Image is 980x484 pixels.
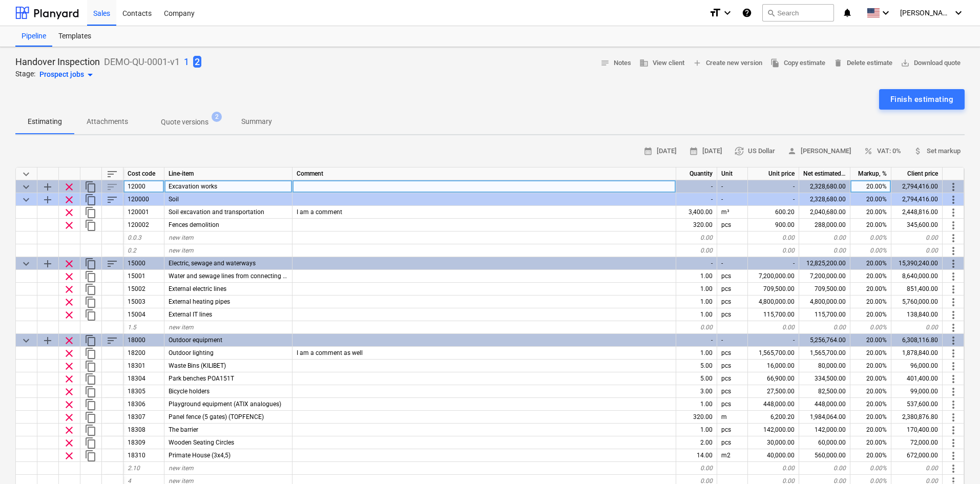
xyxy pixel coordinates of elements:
span: Duplicate row [85,270,97,283]
span: Duplicate row [85,296,97,308]
p: Summary [241,116,272,127]
a: Templates [52,26,97,47]
div: 288,000.00 [799,219,850,232]
span: Download quote [901,57,961,69]
a: Pipeline [15,26,52,47]
div: 537,600.00 [891,398,943,411]
button: Delete estimate [829,55,896,71]
div: 600.20 [748,206,799,219]
div: 20.00% [850,206,891,219]
div: 20.00% [850,411,891,424]
span: More actions [947,245,960,257]
div: 18304 [123,372,164,385]
div: pcs [717,398,748,411]
div: 66,900.00 [748,372,799,385]
div: 0.00 [676,462,717,475]
div: - [748,257,799,270]
div: 20.00% [850,449,891,462]
div: 18305 [123,385,164,398]
span: 2 [193,56,201,68]
div: 0.00 [748,244,799,257]
button: View client [635,55,689,71]
div: 7,200,000.00 [799,270,850,283]
div: 20.00% [850,296,891,308]
div: 20.00% [850,219,891,232]
span: Duplicate row [85,347,97,360]
span: Sort rows within category [106,194,118,206]
span: More actions [947,283,960,296]
div: 2,448,816.00 [891,206,943,219]
span: Add sub category to row [41,334,54,347]
div: pcs [717,347,748,360]
div: 320.00 [676,411,717,424]
div: 0.00 [891,244,943,257]
div: - [717,257,748,270]
div: 82,500.00 [799,385,850,398]
span: Delete estimate [833,57,892,69]
span: Duplicate row [85,373,97,385]
span: Sort rows within category [106,334,118,347]
button: VAT: 0% [860,143,905,159]
div: 96,000.00 [891,360,943,372]
i: format_size [709,7,721,19]
span: More actions [947,373,960,385]
div: 0.00 [748,232,799,244]
span: save_alt [901,58,910,68]
div: 99,000.00 [891,385,943,398]
div: 2,794,416.00 [891,193,943,206]
div: 0.00% [850,232,891,244]
span: Duplicate row [85,411,97,424]
div: 16,000.00 [748,360,799,372]
span: More actions [947,258,960,270]
span: More actions [947,398,960,411]
span: More actions [947,206,960,219]
div: 12000 [123,180,164,193]
div: 3.00 [676,385,717,398]
span: More actions [947,462,960,475]
span: attach_money [913,146,923,156]
button: Search [762,4,834,22]
div: 15000 [123,257,164,270]
div: 142,000.00 [799,424,850,436]
div: 20.00% [850,347,891,360]
span: file_copy [770,58,780,68]
div: 72,000.00 [891,436,943,449]
div: 2,328,680.00 [799,180,850,193]
button: Download quote [896,55,965,71]
span: More actions [947,219,960,232]
span: Remove row [63,450,75,462]
div: - [717,180,748,193]
div: 4,800,000.00 [748,296,799,308]
div: 1,565,700.00 [799,347,850,360]
div: 0.00 [799,244,850,257]
div: 18309 [123,436,164,449]
span: Duplicate row [85,219,97,232]
span: search [767,9,775,17]
div: 15003 [123,296,164,308]
div: 2,040,680.00 [799,206,850,219]
div: 320.00 [676,219,717,232]
div: 115,700.00 [799,308,850,321]
div: 18308 [123,424,164,436]
div: Unit price [748,167,799,180]
div: 448,000.00 [748,398,799,411]
button: Notes [596,55,635,71]
span: Duplicate category [85,334,97,347]
div: 1.00 [676,347,717,360]
span: calendar_month [689,146,698,156]
div: pcs [717,219,748,232]
div: - [748,193,799,206]
div: pcs [717,424,748,436]
div: m2 [717,449,748,462]
button: 1 [184,55,189,69]
button: [DATE] [639,143,681,159]
button: [DATE] [685,143,726,159]
div: 20.00% [850,180,891,193]
span: Remove row [63,296,75,308]
div: 1,984,064.00 [799,411,850,424]
div: 5.00 [676,372,717,385]
span: VAT: 0% [864,145,901,157]
div: 0.00 [891,462,943,475]
span: Add sub category to row [41,258,54,270]
div: 8,640,000.00 [891,270,943,283]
